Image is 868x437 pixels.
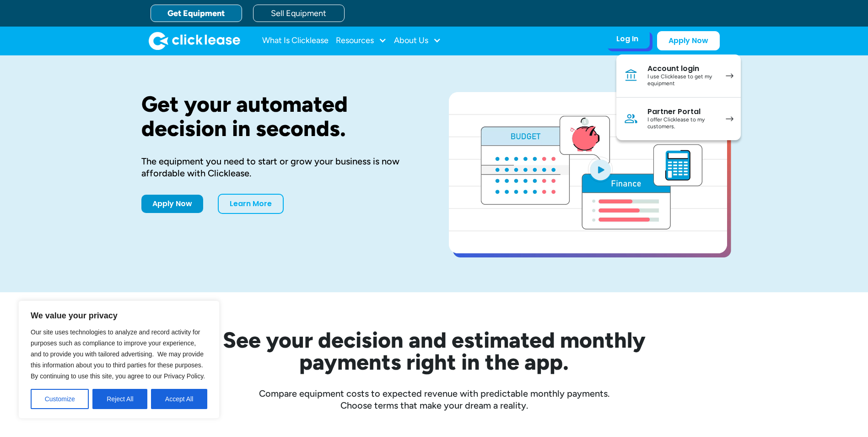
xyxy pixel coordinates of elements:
[624,68,638,83] img: Bank icon
[149,32,240,50] img: Clicklease logo
[92,389,147,409] button: Reject All
[253,5,345,22] a: Sell Equipment
[616,98,741,140] a: Partner PortalI offer Clicklease to my customers.
[588,157,613,182] img: Blue play button logo on a light blue circular background
[151,389,207,409] button: Accept All
[218,194,284,214] a: Learn More
[726,73,733,78] img: arrow
[647,73,717,87] div: I use Clicklease to get my equipment
[616,55,741,98] a: Account loginI use Clicklease to get my equipment
[178,329,690,373] h2: See your decision and estimated monthly payments right in the app.
[336,32,387,50] div: Resources
[647,107,717,116] div: Partner Portal
[141,92,420,141] h1: Get your automated decision in seconds.
[149,32,240,50] a: home
[616,34,638,44] div: Log In
[31,310,207,321] p: We value your privacy
[647,116,717,131] div: I offer Clicklease to my customers.
[394,32,441,50] div: About Us
[31,389,89,409] button: Customize
[449,92,727,253] a: open lightbox
[141,155,420,179] div: The equipment you need to start or grow your business is now affordable with Clicklease.
[726,116,733,121] img: arrow
[31,328,205,380] span: Our site uses technologies to analyze and record activity for purposes such as compliance to impr...
[657,31,720,50] a: Apply Now
[18,300,220,419] div: We value your privacy
[141,195,203,213] a: Apply Now
[141,388,727,411] div: Compare equipment costs to expected revenue with predictable monthly payments. Choose terms that ...
[151,5,242,22] a: Get Equipment
[624,111,638,126] img: Person icon
[262,32,329,50] a: What Is Clicklease
[647,64,717,73] div: Account login
[616,55,741,140] nav: Log In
